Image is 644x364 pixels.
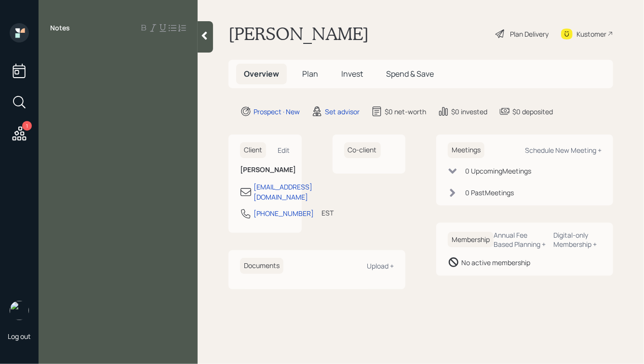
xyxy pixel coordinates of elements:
label: Notes [50,23,70,33]
div: Log out [8,332,31,341]
h6: Client [240,142,266,158]
div: Set advisor [325,107,360,117]
img: hunter_neumayer.jpg [10,301,29,320]
div: EST [322,208,334,218]
span: Overview [244,68,279,79]
div: $0 invested [451,107,487,117]
h6: Meetings [448,142,484,158]
div: Plan Delivery [510,29,549,39]
div: Upload + [367,261,394,270]
div: $0 deposited [512,107,553,117]
h6: Co-client [344,142,381,158]
div: 1 [22,121,32,131]
span: Spend & Save [386,68,434,79]
div: Prospect · New [254,107,300,117]
div: [EMAIL_ADDRESS][DOMAIN_NAME] [254,182,312,202]
span: Plan [302,68,318,79]
h1: [PERSON_NAME] [228,23,369,44]
span: Invest [341,68,363,79]
div: [PHONE_NUMBER] [254,208,314,218]
div: Digital-only Membership + [554,230,602,249]
div: $0 net-worth [385,107,426,117]
div: 0 Past Meeting s [465,188,514,198]
div: Kustomer [577,29,606,39]
h6: Documents [240,258,283,274]
div: 0 Upcoming Meeting s [465,166,531,176]
h6: [PERSON_NAME] [240,166,290,174]
div: Annual Fee Based Planning + [494,230,546,249]
h6: Membership [448,232,494,248]
div: Schedule New Meeting + [525,146,602,155]
div: Edit [278,146,290,155]
div: No active membership [461,257,530,268]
